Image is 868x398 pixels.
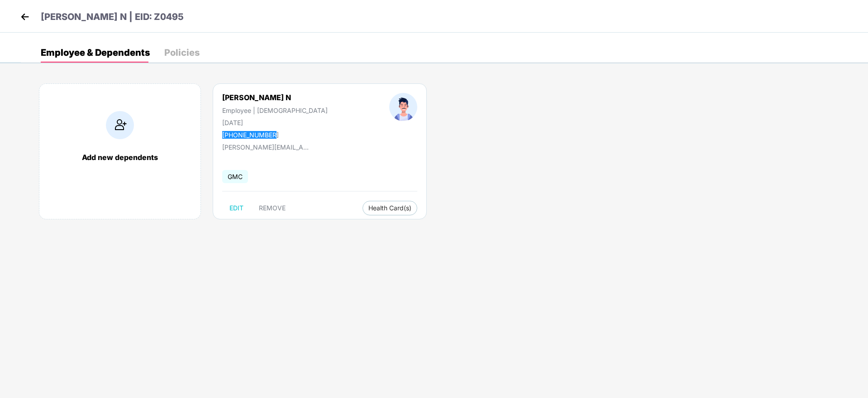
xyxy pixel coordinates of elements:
[229,204,243,212] span: EDIT
[222,107,328,114] div: Employee | [DEMOGRAPHIC_DATA]
[48,153,191,162] div: Add new dependents
[222,143,313,151] div: [PERSON_NAME][EMAIL_ADDRESS][DOMAIN_NAME]
[362,201,417,215] button: Health Card(s)
[41,48,150,57] div: Employee & Dependents
[106,111,134,139] img: addIcon
[222,170,248,183] span: GMC
[222,201,251,215] button: EDIT
[222,93,328,102] div: [PERSON_NAME] N
[41,10,184,24] p: [PERSON_NAME] N | EID: Z0495
[389,93,417,121] img: profileImage
[222,131,328,139] div: [PHONE_NUMBER]
[252,201,293,215] button: REMOVE
[259,204,286,212] span: REMOVE
[164,48,200,57] div: Policies
[222,119,328,126] div: [DATE]
[368,206,411,210] span: Health Card(s)
[18,10,32,24] img: back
